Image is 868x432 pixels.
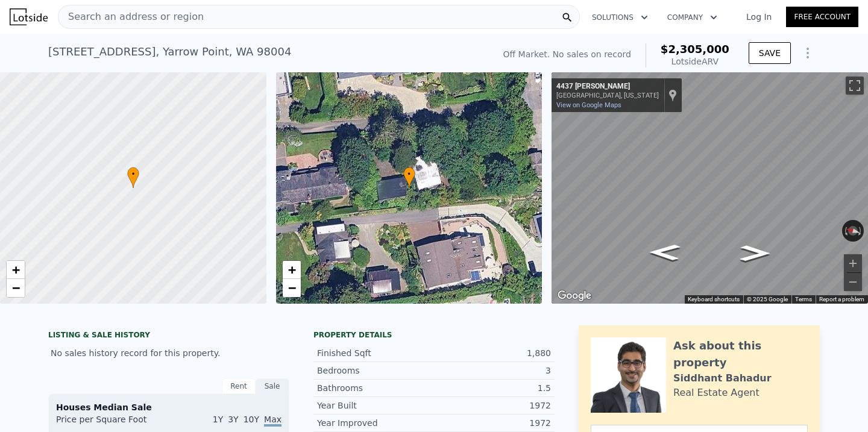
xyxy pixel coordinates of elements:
[317,399,434,412] div: Year Built
[556,92,659,99] div: [GEOGRAPHIC_DATA], [US_STATE]
[796,41,820,65] button: Show Options
[434,347,551,359] div: 1,880
[688,295,740,304] button: Keyboard shortcuts
[283,279,301,297] a: Zoom out
[127,167,139,188] div: •
[749,42,791,64] button: SAVE
[556,101,621,109] a: View on Google Maps
[555,288,594,304] a: Open this area in Google Maps (opens a new window)
[288,280,295,295] span: −
[7,261,25,279] a: Zoom in
[727,242,783,265] path: Go South, Bonnie Brae
[636,240,693,264] path: Go North, 95th Ave NE
[556,82,659,92] div: 4437 [PERSON_NAME]
[48,330,289,342] div: LISTING & SALE HISTORY
[673,371,772,386] div: Siddhant Bahadur
[317,365,434,377] div: Bedrooms
[673,337,808,371] div: Ask about this property
[283,261,301,279] a: Zoom in
[317,382,434,394] div: Bathrooms
[846,77,864,95] button: Toggle fullscreen view
[552,72,868,304] div: Map
[555,288,594,304] img: Google
[222,378,256,394] div: Rent
[434,382,551,394] div: 1.5
[10,8,48,25] img: Lotside
[317,417,434,429] div: Year Improved
[844,254,862,272] button: Zoom in
[858,220,864,242] button: Rotate clockwise
[317,347,434,359] div: Finished Sqft
[264,415,281,427] span: Max
[661,55,729,67] div: Lotside ARV
[434,417,551,429] div: 1972
[661,43,729,55] span: $2,305,000
[403,169,415,180] span: •
[844,273,862,291] button: Zoom out
[313,330,555,340] div: Property details
[552,72,868,304] div: Street View
[288,262,295,277] span: +
[7,279,25,297] a: Zoom out
[842,220,849,242] button: Rotate counterclockwise
[58,10,204,24] span: Search an address or region
[747,296,788,302] span: © 2025 Google
[48,342,289,364] div: No sales history record for this property.
[732,11,786,23] a: Log In
[582,7,658,28] button: Solutions
[228,415,238,424] span: 3Y
[434,365,551,377] div: 3
[786,7,858,27] a: Free Account
[819,296,864,302] a: Report a problem
[127,169,139,180] span: •
[12,280,20,295] span: −
[48,43,291,60] div: [STREET_ADDRESS] , Yarrow Point , WA 98004
[12,262,20,277] span: +
[403,167,415,188] div: •
[673,386,759,400] div: Real Estate Agent
[244,415,259,424] span: 10Y
[795,296,812,302] a: Terms (opens in new tab)
[256,378,289,394] div: Sale
[56,401,281,413] div: Houses Median Sale
[668,89,677,102] a: Show location on map
[841,224,865,238] button: Reset the view
[658,7,727,28] button: Company
[434,399,551,412] div: 1972
[213,415,223,424] span: 1Y
[503,48,631,60] div: Off Market. No sales on record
